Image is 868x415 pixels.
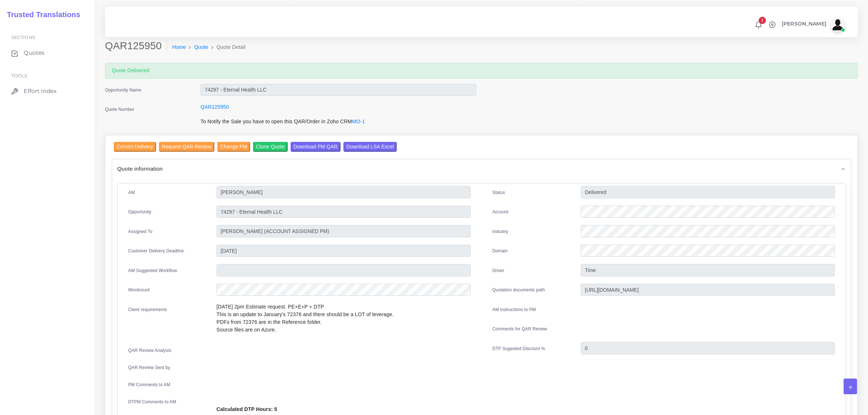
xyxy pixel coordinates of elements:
label: Account [493,209,509,215]
label: Opportunity [128,209,152,215]
label: DTP Sugested Discount % [493,345,545,352]
img: avatar [830,18,845,32]
b: Calculated DTP Hours: 5 [217,406,277,412]
h2: QAR125950 [105,40,167,52]
label: Industry [493,228,509,235]
a: Home [172,43,186,51]
input: Download LSA Excel [343,142,397,152]
label: Client requirements [128,306,167,313]
label: Quotation documents path [493,287,545,293]
li: Quote Detail [209,43,246,51]
a: Quote [194,43,209,51]
input: Correct Delivery [114,142,156,152]
a: 1 [752,21,765,29]
input: Clone Quote [253,142,288,152]
span: Effort Index [24,87,57,95]
label: Customer Delivery Deadline [128,248,184,254]
h2: Trusted Translations [2,10,80,19]
span: Tools [11,73,28,78]
label: QAR Review Analysis [128,347,172,354]
label: QAR Review Sent by [128,364,170,371]
div: Quote Delivered [105,63,858,79]
a: MO-1 [352,119,365,124]
a: Effort Index [5,84,89,99]
label: Opportunity Name [105,87,141,93]
label: Assigned To [128,228,153,235]
span: 1 [759,17,766,24]
label: AM instructions to PM [493,306,536,313]
span: Quotes [24,49,44,57]
div: To Notify the Sale you have to open this QAR/Order in Zoho CRM [195,118,482,130]
a: Trusted Translations [2,9,80,21]
div: Quote information [112,159,851,178]
label: Wordcount [128,287,150,293]
a: Quotes [5,45,89,61]
a: [PERSON_NAME]avatar [778,18,848,32]
p: [DATE] 2pm Estimate request. PE+E+P + DTP This is an update to January's 72376 and there should b... [217,303,471,334]
span: Quote information [117,164,163,173]
label: Status [493,189,505,196]
label: PM Comments to AM [128,381,171,388]
input: Request QAR Review [159,142,214,152]
label: Quote Number [105,106,134,113]
input: pm [217,225,471,237]
input: Download PM QAR [291,142,340,152]
a: QAR125950 [201,104,229,110]
label: Comments for QAR Review [493,326,547,332]
input: Change PM [217,142,250,152]
label: AM [128,189,135,196]
label: Driver [493,267,505,274]
span: [PERSON_NAME] [782,21,826,26]
label: DTPM Comments to AM [128,399,176,405]
span: Sections [11,35,35,40]
label: AM Suggested Workflow [128,267,177,274]
label: Domain [493,248,508,254]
